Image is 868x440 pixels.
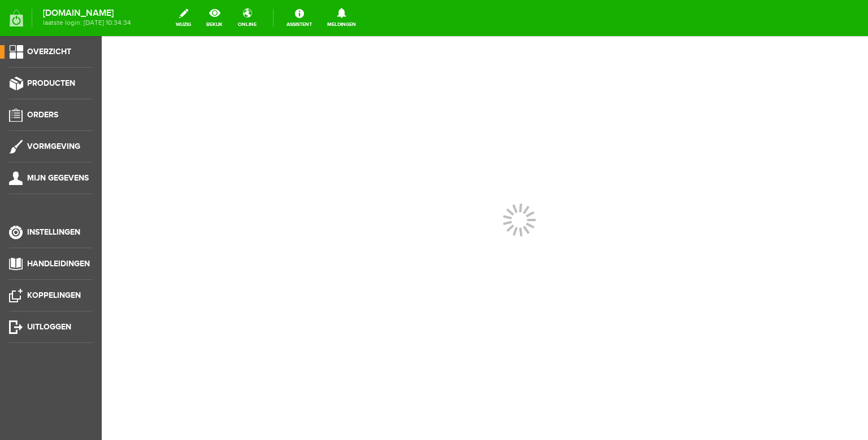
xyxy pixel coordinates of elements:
a: Assistent [280,6,319,30]
a: online [231,6,263,30]
strong: [DOMAIN_NAME] [43,10,131,16]
span: Instellingen [27,227,80,237]
a: wijzig [169,6,198,30]
span: Orders [27,110,58,120]
span: Mijn gegevens [27,173,89,183]
a: Meldingen [320,6,363,30]
span: Handleidingen [27,259,90,269]
span: Vormgeving [27,142,80,151]
a: bekijk [199,6,229,30]
span: Uitloggen [27,322,71,332]
span: Koppelingen [27,291,81,300]
span: laatste login: [DATE] 10:34:34 [43,20,131,26]
span: Overzicht [27,47,71,56]
span: Producten [27,78,75,88]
